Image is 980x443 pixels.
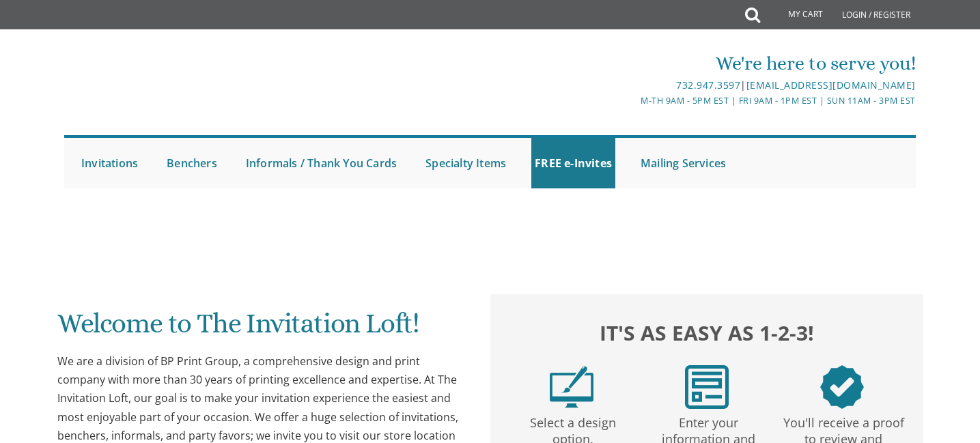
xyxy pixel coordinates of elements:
[422,138,509,188] a: Specialty Items
[242,138,400,188] a: Informals / Thank You Cards
[349,50,916,77] div: We're here to serve you!
[820,365,864,409] img: step3.png
[163,138,221,188] a: Benchers
[57,309,463,349] h1: Welcome to The Invitation Loft!
[759,1,832,29] a: My Cart
[78,138,141,188] a: Invitations
[349,77,916,94] div: |
[685,365,729,409] img: step2.png
[550,365,593,409] img: step1.png
[676,78,740,91] a: 732.947.3597
[531,138,615,188] a: FREE e-Invites
[637,138,729,188] a: Mailing Services
[746,78,916,91] a: [EMAIL_ADDRESS][DOMAIN_NAME]
[349,94,916,108] div: M-Th 9am - 5pm EST | Fri 9am - 1pm EST | Sun 11am - 3pm EST
[504,317,910,348] h2: It's as easy as 1-2-3!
